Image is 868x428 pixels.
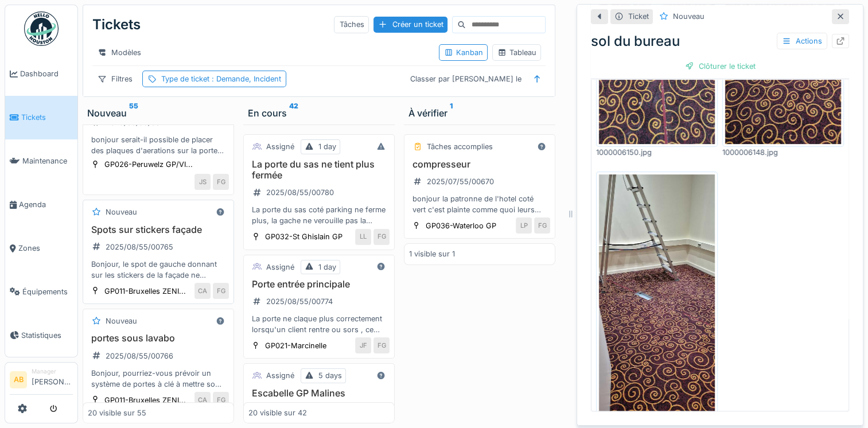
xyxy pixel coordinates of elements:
[409,159,550,170] h3: compresseur
[129,106,138,120] sup: 55
[680,59,760,74] div: Clôturer le ticket
[450,106,453,120] sup: 1
[22,155,73,166] span: Maintenance
[534,217,550,234] div: FG
[427,141,493,152] div: Tâches accomplies
[19,199,73,210] span: Agenda
[355,337,371,353] div: JF
[404,71,526,87] div: Classer par [PERSON_NAME] le
[88,368,229,390] div: Bonjour, pourriez-vous prévoir un système de portes à clé à mettre sous le lavabo des WC hommes a...
[373,229,390,245] div: FG
[22,286,73,297] span: Équipements
[318,370,342,381] div: 5 days
[194,283,211,299] div: CA
[355,229,371,245] div: LL
[88,333,229,344] h3: portes sous lavabo
[373,337,390,353] div: FG
[497,47,536,58] div: Tableau
[5,52,77,96] a: Dashboard
[248,407,307,418] div: 20 visible sur 42
[87,106,229,120] div: Nouveau
[628,11,649,22] div: Ticket
[106,207,137,217] div: Nouveau
[88,134,229,156] div: bonjour serait-il possible de placer des plaques d'aerations sur la porte du meuble ou est situé ...
[5,227,77,270] a: Zones
[266,262,294,273] div: Assigné
[673,11,704,22] div: Nouveau
[21,330,73,341] span: Statistiques
[289,106,298,120] sup: 42
[88,407,146,418] div: 20 visible sur 55
[265,231,342,242] div: GP032-St Ghislain GP
[722,147,844,158] div: 1000006148.jpg
[777,33,827,49] div: Actions
[32,367,73,392] li: [PERSON_NAME]
[5,270,77,313] a: Équipements
[88,259,229,281] div: Bonjour, le spot de gauche donnant sur les stickers de la façade ne fonctionne pas
[92,44,146,61] div: Modèles
[444,47,482,58] div: Kanban
[20,68,73,79] span: Dashboard
[92,71,138,87] div: Filtres
[318,141,336,152] div: 1 day
[266,370,294,381] div: Assigné
[213,174,229,190] div: FG
[409,248,455,259] div: 1 visible sur 1
[516,217,532,234] div: LP
[5,96,77,139] a: Tickets
[194,174,211,190] div: JS
[106,242,173,252] div: 2025/08/55/00765
[373,17,447,32] div: Créer un ticket
[427,176,494,187] div: 2025/07/55/00670
[409,193,550,215] div: bonjour la patronne de l'hotel coté vert c'est plainte comme quoi leurs clients ne trouvent pas l...
[213,283,229,299] div: FG
[24,11,59,46] img: Badge_color-CXgf-gQk.svg
[5,313,77,357] a: Statistiques
[266,187,334,198] div: 2025/08/55/00780
[265,340,326,351] div: GP021-Marcinelle
[92,10,141,40] div: Tickets
[248,204,390,226] div: La porte du sas coté parking ne ferme plus, la gache ne verouille pas la porte
[18,243,73,254] span: Zones
[32,367,73,376] div: Manager
[104,395,186,406] div: GP011-Bruxelles ZENI...
[248,313,390,335] div: La porte ne claque plus correctement lorsqu'un client rentre ou sors , ce qui fait que tout le mo...
[248,388,390,399] h3: Escabelle GP Malines
[88,224,229,235] h3: Spots sur stickers façade
[426,220,496,231] div: GP036-Waterloo GP
[5,139,77,183] a: Maintenance
[106,351,173,361] div: 2025/08/55/00766
[266,141,294,152] div: Assigné
[106,316,137,326] div: Nouveau
[334,16,369,33] div: Tâches
[104,159,193,170] div: GP026-Peruwelz GP/VI...
[10,367,73,395] a: AB Manager[PERSON_NAME]
[266,296,333,307] div: 2025/08/55/00774
[213,392,229,408] div: FG
[161,73,281,84] div: Type de ticket
[599,174,715,425] img: 6f0xtccp3csjgahausz8nwmnio10
[5,183,77,227] a: Agenda
[596,147,718,158] div: 1000006150.jpg
[194,392,211,408] div: CA
[248,159,390,181] h3: La porte du sas ne tient plus fermée
[248,106,390,120] div: En cours
[104,286,186,297] div: GP011-Bruxelles ZENI...
[10,371,27,388] li: AB
[408,106,551,120] div: À vérifier
[21,112,73,123] span: Tickets
[209,75,281,83] span: : Demande, Incident
[318,262,336,273] div: 1 day
[591,31,849,52] div: sol du bureau
[248,279,390,290] h3: Porte entrée principale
